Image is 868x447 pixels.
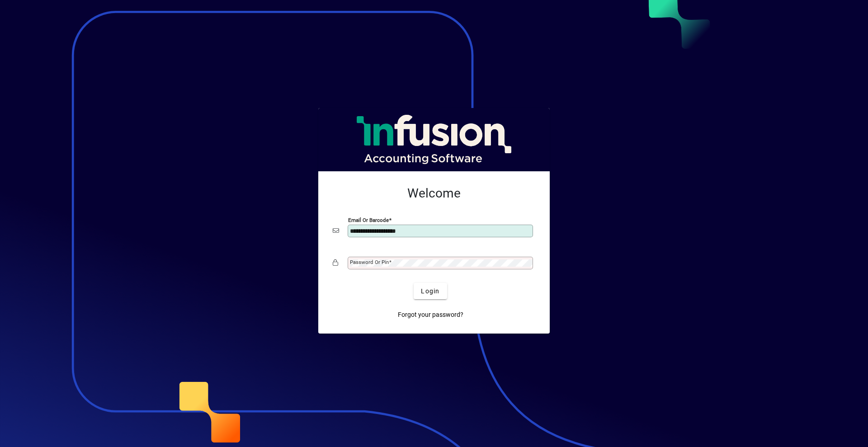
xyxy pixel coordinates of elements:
[333,186,535,201] h2: Welcome
[348,217,389,223] mat-label: Email or Barcode
[421,287,439,296] span: Login
[394,306,467,323] a: Forgot your password?
[398,310,463,320] span: Forgot your password?
[414,283,447,299] button: Login
[350,259,389,265] mat-label: Password or Pin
